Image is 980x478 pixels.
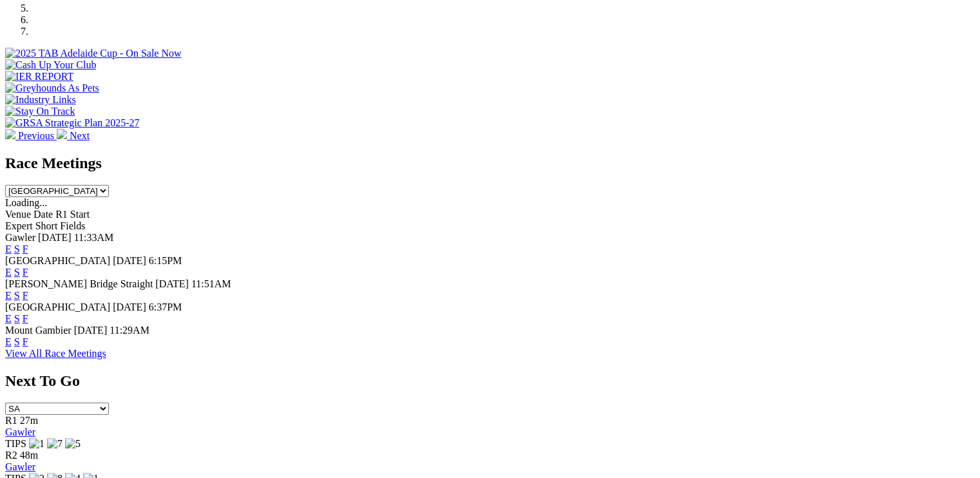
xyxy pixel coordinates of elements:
img: 2025 TAB Adelaide Cup - On Sale Now [5,48,182,59]
span: Next [70,130,90,141]
span: Fields [60,220,85,231]
a: F [23,290,28,301]
img: IER REPORT [5,71,73,82]
span: 11:51AM [191,278,231,289]
span: [DATE] [113,301,146,312]
span: 27m [20,415,38,426]
a: S [14,313,20,324]
img: Cash Up Your Club [5,59,96,71]
a: E [5,244,12,254]
a: F [23,267,28,278]
span: [DATE] [74,325,108,336]
span: Loading... [5,197,47,208]
img: 5 [65,438,81,450]
a: S [14,244,20,254]
a: E [5,336,12,347]
img: Stay On Track [5,106,75,117]
a: Next [57,130,90,141]
span: Mount Gambier [5,325,72,336]
img: 1 [29,438,44,450]
a: F [23,244,28,254]
img: 7 [47,438,62,450]
a: E [5,313,12,324]
span: 48m [20,450,38,461]
a: Previous [5,130,57,141]
span: 11:33AM [74,232,114,243]
a: E [5,267,12,278]
a: F [23,336,28,347]
a: F [23,313,28,324]
a: S [14,290,20,301]
img: Industry Links [5,94,76,106]
span: Gawler [5,232,35,243]
span: [PERSON_NAME] Bridge Straight [5,278,153,289]
span: Date [34,209,53,220]
span: Short [35,220,58,231]
a: Gawler [5,426,35,437]
span: [GEOGRAPHIC_DATA] [5,301,110,312]
span: R1 [5,415,17,426]
span: 11:29AM [110,325,149,336]
span: Previous [18,130,54,141]
img: Greyhounds As Pets [5,82,99,94]
img: chevron-left-pager-white.svg [5,129,15,139]
span: Expert [5,220,33,231]
span: 6:37PM [149,301,182,312]
a: E [5,290,12,301]
h2: Race Meetings [5,155,975,172]
span: R1 Start [55,209,90,220]
span: [GEOGRAPHIC_DATA] [5,255,110,266]
span: 6:15PM [149,255,182,266]
a: S [14,267,20,278]
img: chevron-right-pager-white.svg [57,129,67,139]
span: [DATE] [113,255,146,266]
a: View All Race Meetings [5,348,106,359]
span: R2 [5,450,17,461]
img: GRSA Strategic Plan 2025-27 [5,117,139,129]
span: [DATE] [38,232,72,243]
h2: Next To Go [5,372,975,390]
a: S [14,336,20,347]
span: Venue [5,209,31,220]
span: [DATE] [155,278,189,289]
span: TIPS [5,438,26,449]
a: Gawler [5,461,35,472]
